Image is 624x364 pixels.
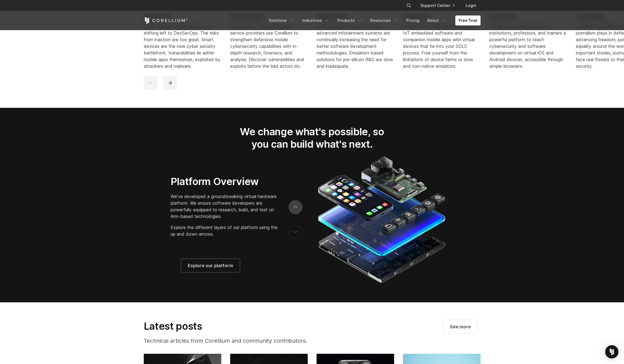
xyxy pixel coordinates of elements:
button: previous [289,225,302,239]
a: Free Trial [455,15,481,25]
div: Navigation Menu [399,1,481,11]
button: next [163,76,177,90]
button: Search [404,1,414,11]
h2: Latest posts [144,320,333,332]
a: Solutions [265,15,298,25]
h2: We change what's possible, so you can build what's next. [231,126,394,150]
div: Government organizations and service providers use Corellium to strengthen defensive mobile cyber... [230,23,308,69]
a: Products [334,15,366,25]
a: Resources [367,15,402,25]
a: Support Center [416,1,459,11]
a: Explore our platform [181,259,240,272]
button: next [289,200,302,214]
h3: Platform Overview [171,175,278,188]
div: Open Intercom Messenger [605,345,618,358]
div: Autonomous driving, ADAS, and advanced infotainment systems are continually increasing the need f... [317,23,394,69]
div: Corellium gives educational institutions, professors, and trainers a powerful platform to teach c... [489,23,567,69]
img: Corellium_Platform_RPI_Full_470 [315,155,447,285]
span: See more [450,323,471,330]
a: Industries [299,15,333,25]
p: Technical articles from Corellium and community contributors. [144,337,333,345]
div: Smart devices, cyber security, and shifting left to DevSecOps. The risks from inaction are too gr... [144,23,221,69]
p: We've developed a groundbreaking virtual hardware platform. We ensure software developers are pow... [171,193,278,220]
a: Visit our blog [443,320,477,333]
a: Pricing [403,15,423,25]
button: previous [144,76,158,90]
a: Login [461,1,481,11]
div: Navigation Menu [265,15,481,25]
span: Explore our platform [188,262,233,269]
a: Corellium Home [144,17,188,24]
a: About [424,15,450,25]
p: Explore the different layers of our platform using the up and down arrows. [171,224,278,237]
span: Modernize the development of your IoT embedded software and companion mobile apps with virtual de... [403,24,477,69]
